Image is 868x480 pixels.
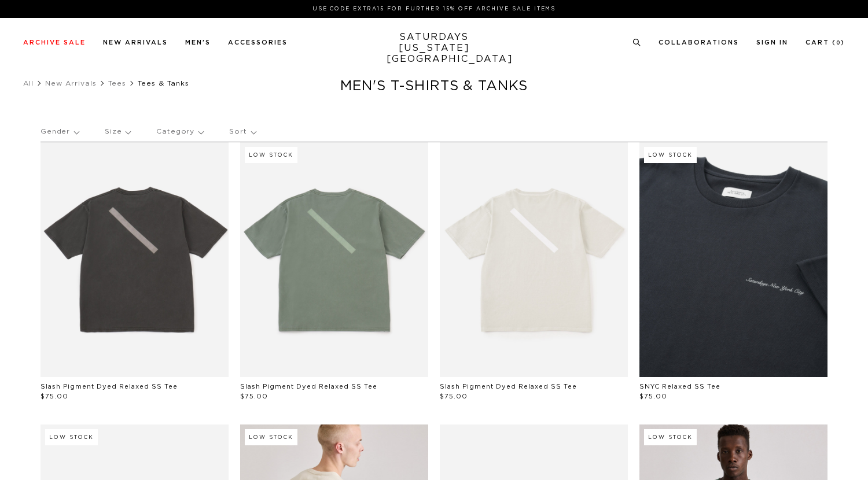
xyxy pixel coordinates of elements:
span: Tees & Tanks [138,80,189,87]
small: 0 [836,40,841,46]
a: Men's [185,39,211,46]
div: Low Stock [245,429,297,445]
span: $75.00 [639,393,667,400]
a: Sign In [756,39,788,46]
span: $75.00 [240,393,268,400]
a: All [23,80,34,87]
a: New Arrivals [103,39,168,46]
div: Low Stock [45,429,98,445]
a: Accessories [228,39,288,46]
a: New Arrivals [45,80,97,87]
p: Use Code EXTRA15 for Further 15% Off Archive Sale Items [28,5,840,13]
a: SATURDAYS[US_STATE][GEOGRAPHIC_DATA] [387,32,482,65]
a: Collaborations [659,39,739,46]
span: $75.00 [41,393,68,400]
p: Category [156,119,203,145]
div: Low Stock [245,147,297,163]
a: Slash Pigment Dyed Relaxed SS Tee [240,383,377,390]
span: $75.00 [440,393,468,400]
a: Cart (0) [806,39,845,46]
a: Tees [108,80,126,87]
div: Low Stock [644,429,697,445]
a: Slash Pigment Dyed Relaxed SS Tee [440,383,577,390]
a: Slash Pigment Dyed Relaxed SS Tee [41,383,178,390]
div: Low Stock [644,147,697,163]
a: Archive Sale [23,39,86,46]
p: Sort [229,119,255,145]
a: SNYC Relaxed SS Tee [639,383,720,390]
p: Size [105,119,130,145]
p: Gender [41,119,79,145]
